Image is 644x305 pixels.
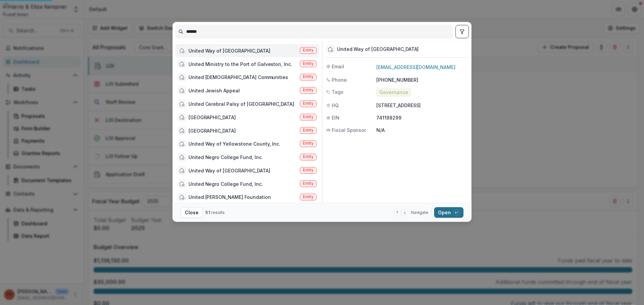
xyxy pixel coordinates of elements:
[189,60,292,67] div: United Ministry to the Port of Galveston, Inc.
[376,76,468,83] p: [PHONE_NUMBER]
[376,114,468,121] p: 741198299
[303,61,314,66] span: Entity
[189,180,263,187] div: United Negro College Fund, Inc.
[332,63,344,70] span: Email
[332,114,339,121] span: EIN
[189,140,281,147] div: United Way of Yellowstone County, Inc.
[337,47,419,52] div: United Way of [GEOGRAPHIC_DATA]
[411,210,429,216] span: Navigate
[189,100,294,107] div: United Cerebral Palsy of [GEOGRAPHIC_DATA]
[303,88,314,93] span: Entity
[303,168,314,173] span: Entity
[303,181,314,186] span: Entity
[303,115,314,119] span: Entity
[376,102,468,109] p: [STREET_ADDRESS]
[189,47,270,54] div: United Way of [GEOGRAPHIC_DATA]
[303,141,314,146] span: Entity
[303,128,314,133] span: Entity
[189,194,271,201] div: United [PERSON_NAME] Foundation
[303,101,314,106] span: Entity
[303,48,314,53] span: Entity
[303,75,314,79] span: Entity
[180,207,203,218] button: Close
[211,210,225,215] span: results
[303,155,314,159] span: Entity
[376,127,468,134] p: N/A
[206,210,210,215] span: 51
[189,74,288,81] div: United [DEMOGRAPHIC_DATA] Communities
[332,89,343,96] span: Tags
[332,102,339,109] span: HQ
[189,127,236,134] div: [GEOGRAPHIC_DATA]
[303,195,314,199] span: Entity
[434,207,464,218] button: Open
[189,114,236,121] div: [GEOGRAPHIC_DATA]
[376,64,455,70] a: [EMAIL_ADDRESS][DOMAIN_NAME]
[189,154,263,161] div: United Negro College Fund, Inc.
[189,167,270,174] div: United Way of [GEOGRAPHIC_DATA]
[379,90,408,95] span: Governance
[332,127,366,134] span: Fiscal Sponsor
[332,76,347,83] span: Phone
[189,87,240,94] div: United Jewish Appeal
[455,25,469,39] button: toggle filters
